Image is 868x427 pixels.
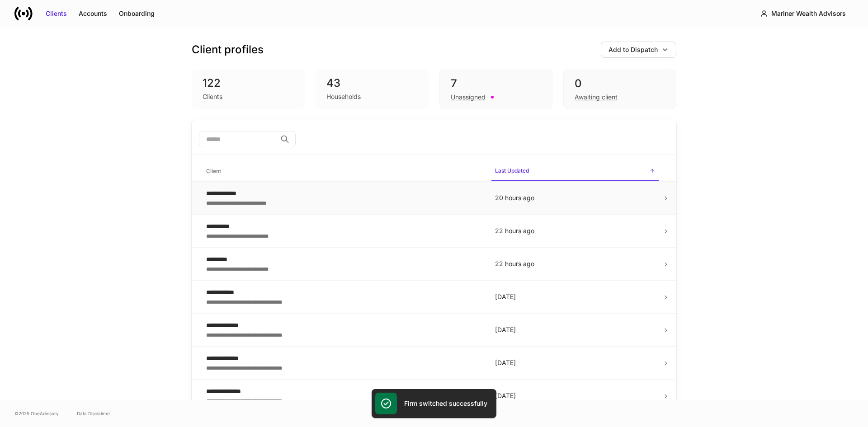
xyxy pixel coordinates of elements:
p: 22 hours ago [495,226,655,235]
button: Clients [40,6,73,21]
p: 20 hours ago [495,193,655,202]
h6: Client [206,167,221,175]
p: [DATE] [495,391,655,400]
button: Accounts [73,6,113,21]
div: Add to Dispatch [609,45,658,54]
button: Add to Dispatch [601,42,676,58]
a: Data Disclaimer [77,410,110,417]
div: 0Awaiting client [563,69,676,109]
p: [DATE] [495,292,655,301]
span: Last Updated [491,162,659,181]
p: [DATE] [495,325,655,334]
div: Clients [46,9,67,18]
button: Onboarding [113,6,160,21]
div: 43 [326,76,418,90]
div: Accounts [79,9,107,18]
div: Mariner Wealth Advisors [771,9,846,18]
button: Mariner Wealth Advisors [753,5,854,22]
div: Unassigned [451,93,486,102]
h6: Last Updated [495,166,529,175]
h5: Firm switched successfully [404,399,487,408]
div: 7Unassigned [439,69,552,109]
h3: Client profiles [192,42,264,57]
p: 22 hours ago [495,259,655,268]
div: 122 [203,76,294,90]
div: Clients [203,92,222,101]
div: Households [326,92,361,101]
div: Onboarding [119,9,155,18]
span: © 2025 OneAdvisory [14,410,59,417]
p: [DATE] [495,358,655,367]
div: 7 [451,76,541,91]
span: Client [203,162,484,181]
div: 0 [575,76,665,91]
div: Awaiting client [575,93,618,102]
